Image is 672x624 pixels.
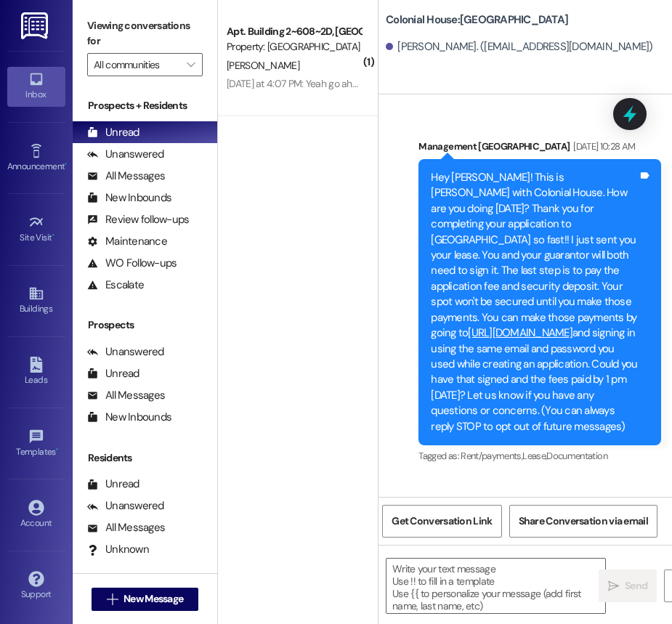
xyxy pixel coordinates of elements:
[386,39,653,54] div: [PERSON_NAME]. ([EMAIL_ADDRESS][DOMAIN_NAME])
[87,147,164,162] div: Unanswered
[87,520,165,535] div: All Messages
[87,277,144,293] div: Escalate
[7,67,65,106] a: Inbox
[546,450,607,462] span: Documentation
[92,588,199,611] button: New Message
[187,59,195,70] i: 
[7,210,65,249] a: Site Visit •
[87,169,165,184] div: All Messages
[87,410,171,425] div: New Inbounds
[87,388,165,403] div: All Messages
[87,212,189,227] div: Review follow-ups
[522,450,546,462] span: Lease ,
[468,325,572,340] a: [URL][DOMAIN_NAME]
[107,593,118,605] i: 
[227,59,299,72] span: [PERSON_NAME]
[7,495,65,535] a: Account
[87,15,203,53] label: Viewing conversations for
[509,505,657,538] button: Share Conversation via email
[124,591,183,607] span: New Message
[87,190,171,206] div: New Inbounds
[418,445,661,466] div: Tagged as:
[52,230,54,240] span: •
[392,514,492,529] span: Get Conversation Link
[431,170,638,434] div: Hey [PERSON_NAME]! This is [PERSON_NAME] with Colonial House. How are you doing [DATE]? Thank you...
[608,580,619,592] i: 
[87,256,177,271] div: WO Follow-ups
[73,317,217,333] div: Prospects
[570,139,635,154] div: [DATE] 10:28 AM
[599,570,657,602] button: Send
[519,514,648,529] span: Share Conversation via email
[94,53,179,76] input: All communities
[87,125,139,140] div: Unread
[21,12,51,39] img: ResiDesk Logo
[65,159,67,169] span: •
[87,234,167,249] div: Maintenance
[461,450,522,462] span: Rent/payments ,
[418,139,661,159] div: Management [GEOGRAPHIC_DATA]
[386,12,568,28] b: Colonial House: [GEOGRAPHIC_DATA]
[7,281,65,320] a: Buildings
[73,98,217,113] div: Prospects + Residents
[227,24,361,39] div: Apt. Building 2~608~2D, [GEOGRAPHIC_DATA]
[7,567,65,606] a: Support
[7,424,65,463] a: Templates •
[56,445,58,455] span: •
[382,505,501,538] button: Get Conversation Link
[227,77,369,90] div: [DATE] at 4:07 PM: Yeah go ahead
[87,366,139,381] div: Unread
[87,344,164,360] div: Unanswered
[87,542,149,557] div: Unknown
[87,477,139,492] div: Unread
[625,578,647,593] span: Send
[227,39,361,54] div: Property: [GEOGRAPHIC_DATA]
[7,352,65,392] a: Leads
[73,450,217,466] div: Residents
[87,498,164,514] div: Unanswered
